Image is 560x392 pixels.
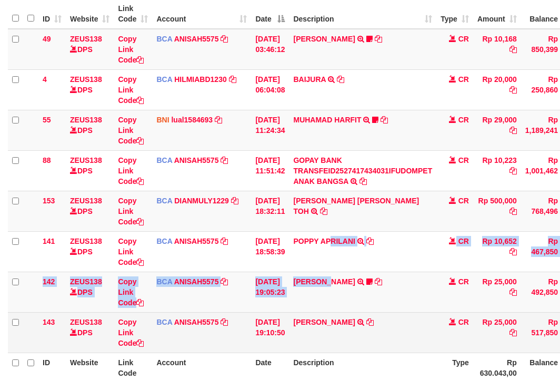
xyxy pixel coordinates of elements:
a: Copy CARINA OCTAVIA TOH to clipboard [320,207,327,215]
a: Copy Link Code [118,237,144,266]
a: Copy ANISAH5575 to clipboard [221,277,228,286]
td: [DATE] 11:24:34 [251,110,289,150]
a: [PERSON_NAME] [293,277,355,286]
a: [PERSON_NAME] [PERSON_NAME] TOH [293,197,419,215]
span: 141 [43,237,55,245]
a: Copy Link Code [118,277,144,307]
a: ZEUS138 [70,35,102,43]
a: ANISAH5575 [174,277,219,286]
a: [PERSON_NAME] [293,318,355,326]
a: Copy ANISAH5575 to clipboard [221,318,228,326]
a: Copy GOPAY BANK TRANSFEID2527417434031IFUDOMPET ANAK BANGSA to clipboard [359,177,367,185]
a: ANISAH5575 [174,237,219,245]
td: Rp 25,000 [473,272,521,312]
a: Copy Rp 25,000 to clipboard [509,328,517,337]
th: Description [289,353,436,383]
span: 153 [43,197,55,205]
a: GOPAY BANK TRANSFEID2527417434031IFUDOMPET ANAK BANGSA [293,156,432,185]
span: 55 [43,116,51,124]
a: Copy ANISAH5575 to clipboard [221,35,228,43]
th: Type [436,353,473,383]
td: DPS [66,110,114,150]
a: Copy INA PAUJANAH to clipboard [375,35,382,43]
span: BNI [156,116,169,124]
td: DPS [66,272,114,312]
td: DPS [66,69,114,110]
td: [DATE] 18:58:39 [251,231,289,272]
a: ZEUS138 [70,197,102,205]
span: CR [458,197,469,205]
a: Copy Link Code [118,75,144,105]
a: Copy HILMIABD1230 to clipboard [229,75,236,84]
a: Copy ANISAH5575 to clipboard [221,237,228,245]
td: [DATE] 19:05:23 [251,272,289,312]
span: BCA [156,237,172,245]
a: Copy Rp 10,652 to clipboard [509,247,517,256]
a: Copy Rp 25,000 to clipboard [509,288,517,296]
a: Copy BAIJURA to clipboard [337,75,344,84]
a: HILMIABD1230 [174,75,227,84]
a: Copy POPPY APRILANI to clipboard [366,237,374,245]
a: lual1584693 [171,116,213,124]
a: [PERSON_NAME] [293,35,355,43]
th: Account [152,353,251,383]
td: DPS [66,150,114,191]
a: POPPY APRILANI [293,237,355,245]
span: 142 [43,277,55,286]
td: Rp 20,000 [473,69,521,110]
td: [DATE] 06:04:08 [251,69,289,110]
a: Copy Rp 10,223 to clipboard [509,167,517,175]
span: BCA [156,35,172,43]
a: MUHAMAD HARFIT [293,116,361,124]
a: Copy Link Code [118,116,144,145]
a: ANISAH5575 [174,35,219,43]
span: CR [458,318,469,326]
a: Copy Link Code [118,156,144,185]
td: DPS [66,231,114,272]
a: Copy Rp 500,000 to clipboard [509,207,517,215]
a: ZEUS138 [70,318,102,326]
span: BCA [156,318,172,326]
span: CR [458,237,469,245]
th: Website [66,353,114,383]
span: CR [458,35,469,43]
a: Copy lual1584693 to clipboard [215,116,222,124]
a: Copy Link Code [118,197,144,226]
td: DPS [66,312,114,353]
a: Copy ANISAH5575 to clipboard [221,156,228,164]
td: [DATE] 18:32:11 [251,191,289,231]
a: ANISAH5575 [174,318,219,326]
a: Copy Link Code [118,35,144,64]
a: ZEUS138 [70,75,102,84]
td: [DATE] 19:10:50 [251,312,289,353]
a: Copy DIANMULY1229 to clipboard [231,197,238,205]
span: 4 [43,75,47,84]
td: [DATE] 11:51:42 [251,150,289,191]
a: ANISAH5575 [174,156,219,164]
span: BCA [156,197,172,205]
td: Rp 29,000 [473,110,521,150]
span: 49 [43,35,51,43]
td: Rp 500,000 [473,191,521,231]
td: DPS [66,191,114,231]
td: Rp 10,168 [473,29,521,70]
span: CR [458,277,469,286]
a: ZEUS138 [70,277,102,286]
span: BCA [156,75,172,84]
a: BAIJURA [293,75,326,84]
td: DPS [66,29,114,70]
a: Copy Link Code [118,318,144,347]
span: 143 [43,318,55,326]
th: Rp 630.043,00 [473,353,521,383]
span: BCA [156,156,172,164]
span: CR [458,156,469,164]
th: ID [38,353,66,383]
td: [DATE] 03:46:12 [251,29,289,70]
a: Copy NELLY PAHWANI to clipboard [375,277,382,286]
a: ZEUS138 [70,116,102,124]
td: Rp 10,652 [473,231,521,272]
a: Copy MUHAMAD HARFIT to clipboard [381,116,388,124]
td: Rp 25,000 [473,312,521,353]
span: CR [458,116,469,124]
th: Date [251,353,289,383]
